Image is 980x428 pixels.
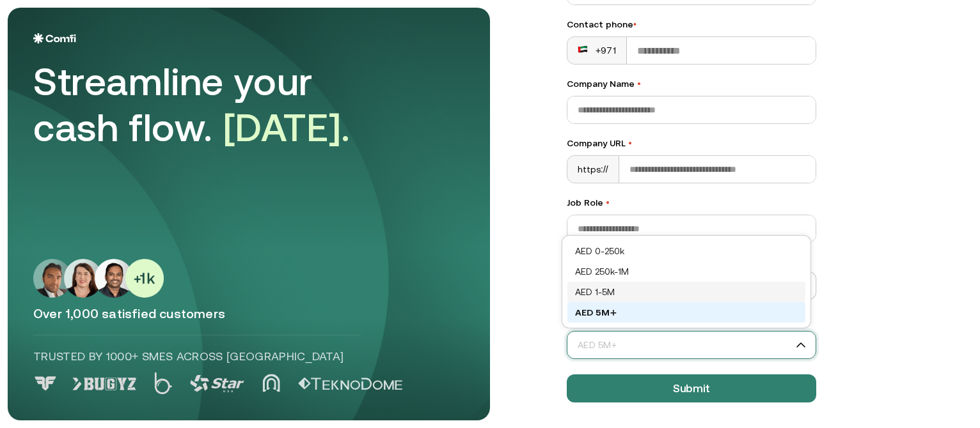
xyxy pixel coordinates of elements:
span: • [633,19,636,29]
div: AED 1-5M [575,285,798,299]
div: Contact phone [567,18,816,31]
div: https:// [567,156,619,183]
span: [DATE]. [223,105,351,149]
div: AED 0-250k [567,241,805,261]
div: AED 0-250k [575,244,798,258]
span: • [606,197,610,208]
img: Logo [33,33,76,43]
div: Streamline your cash flow. [33,59,391,151]
div: AED 5M+ [567,302,805,323]
label: Company URL [567,137,816,150]
div: AED 250k-1M [575,264,798,279]
p: Over 1,000 satisfied customers [33,305,464,322]
button: Submit [567,374,816,402]
img: Logo 1 [72,378,136,390]
span: • [628,138,632,148]
img: Logo 3 [190,375,244,392]
label: Job Role [567,196,816,210]
p: Trusted by 1000+ SMEs across [GEOGRAPHIC_DATA] [33,348,361,365]
img: Logo 0 [33,376,58,391]
div: +971 [578,44,616,57]
span: AED 5M+ [567,335,816,355]
img: Logo 4 [262,374,280,392]
div: AED 5M+ [575,305,798,319]
div: AED 1-5M [567,282,805,302]
img: Logo 5 [298,378,402,390]
img: Logo 2 [154,372,172,394]
label: Company Name [567,77,816,91]
div: AED 250k-1M [567,261,805,282]
span: • [637,79,641,89]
